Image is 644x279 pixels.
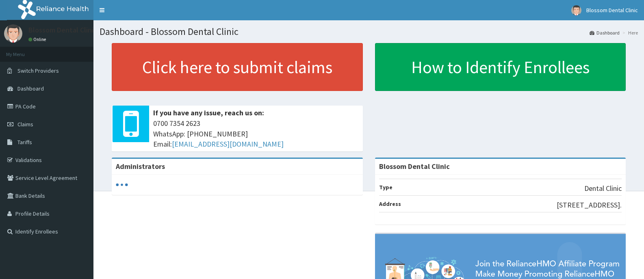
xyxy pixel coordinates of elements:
[172,139,284,149] a: [EMAIL_ADDRESS][DOMAIN_NAME]
[4,24,22,43] img: User Image
[571,5,581,15] img: User Image
[586,6,638,14] span: Blossom Dental Clinic
[379,184,392,191] b: Type
[375,43,626,91] a: How to Identify Enrollees
[116,162,165,171] b: Administrators
[112,43,363,91] a: Click here to submit claims
[590,29,620,36] a: Dashboard
[17,138,32,146] span: Tariffs
[28,26,97,34] p: Blossom Dental Clinic
[28,37,48,42] a: Online
[17,85,44,92] span: Dashboard
[17,67,59,74] span: Switch Providers
[379,162,450,171] strong: Blossom Dental Clinic
[620,29,638,36] li: Here
[557,200,622,210] p: [STREET_ADDRESS].
[116,179,128,191] svg: audio-loading
[153,118,359,149] span: 0700 7354 2623 WhatsApp: [PHONE_NUMBER] Email:
[153,108,264,117] b: If you have any issue, reach us on:
[100,26,638,37] h1: Dashboard - Blossom Dental Clinic
[584,183,622,194] p: Dental Clinic
[17,121,33,128] span: Claims
[379,200,401,208] b: Address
